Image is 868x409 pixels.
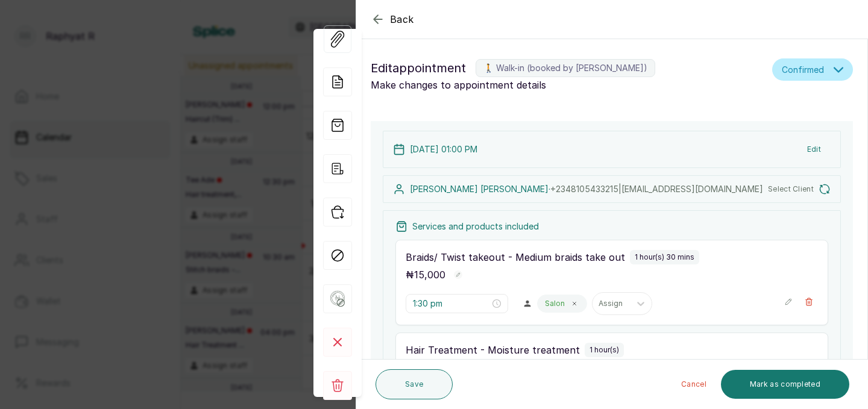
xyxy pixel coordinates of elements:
span: 15,000 [414,269,445,281]
p: ₦ [406,267,445,282]
button: Select Client [768,183,831,195]
p: Make changes to appointment details [371,78,767,92]
span: Edit appointment [371,58,466,78]
button: Confirmed [772,58,853,81]
label: 🚶 Walk-in (booked by [PERSON_NAME]) [476,59,655,77]
button: Save [376,369,453,399]
p: Braids/ Twist takeout - Medium braids take out [406,250,625,264]
button: Edit [797,139,831,160]
span: +234 8105433215 | [EMAIL_ADDRESS][DOMAIN_NAME] [550,184,763,194]
span: Confirmed [782,63,824,76]
button: Cancel [671,370,716,399]
span: Select Client [768,184,814,194]
p: Services and products included [412,220,539,233]
input: Select time [413,297,490,310]
p: 1 hour(s) 30 mins [635,252,694,262]
button: Back [371,12,414,27]
p: Salon [545,299,565,308]
p: 1 hour(s) [590,345,619,355]
p: Hair Treatment - Moisture treatment [406,343,580,357]
p: [DATE] 01:00 PM [410,143,477,155]
p: [PERSON_NAME] [PERSON_NAME] · [410,183,763,195]
button: Mark as completed [721,370,849,399]
span: Back [390,12,414,27]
